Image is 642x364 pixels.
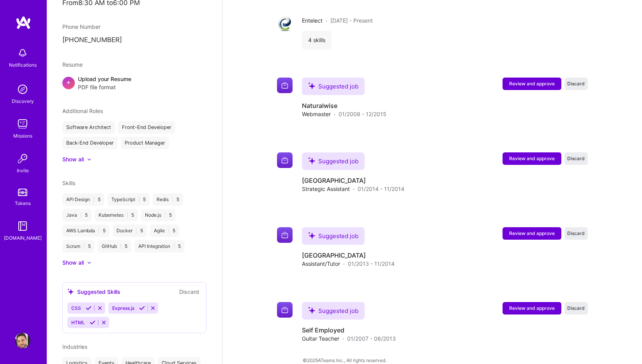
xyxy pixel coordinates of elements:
div: Missions [13,132,32,140]
span: CSS [71,305,81,311]
span: Discard [567,155,585,162]
span: Resume [62,61,83,68]
img: tokens [18,189,27,196]
span: Review and approve [509,80,555,87]
div: Agile 5 [150,224,179,237]
span: + [66,78,71,86]
span: Skills [62,180,75,186]
span: | [173,243,175,249]
h4: Naturalwise [302,101,386,110]
i: Accept [139,305,145,311]
span: · [326,16,327,25]
div: +Upload your ResumePDF file format [62,75,206,91]
span: | [98,228,100,234]
span: Additional Roles [62,108,103,114]
span: · [353,185,355,193]
span: 01/2008 - 12/2015 [339,110,386,118]
button: Discard [564,152,588,165]
img: Company logo [277,78,293,93]
img: Company logo [277,152,293,168]
button: Review and approve [503,227,561,240]
button: Review and approve [503,152,561,165]
h4: Self Employed [302,326,396,334]
img: guide book [15,218,30,234]
div: Show all [62,155,84,163]
div: Node.js 5 [141,209,176,221]
span: Entelect [302,16,323,25]
span: Strategic Assistant [302,185,350,193]
img: discovery [15,81,30,97]
div: Suggested job [302,302,365,320]
div: [DOMAIN_NAME] [4,234,42,242]
div: 4 skills [302,31,332,49]
div: Suggested job [302,78,365,95]
i: icon SuggestedTeams [308,307,315,314]
button: Review and approve [503,78,561,90]
div: Back-End Developer [62,137,118,149]
img: bell [15,45,30,61]
span: | [80,212,82,218]
div: Show all [62,259,84,267]
button: Discard [177,287,201,296]
i: icon SuggestedTeams [308,157,315,164]
span: | [168,228,169,234]
span: · [343,260,345,268]
span: Review and approve [509,305,555,311]
i: Accept [86,305,92,311]
i: Reject [97,305,103,311]
div: Java 5 [62,209,92,221]
div: TypeScript 5 [108,193,150,206]
span: Express.js [112,305,134,311]
button: Discard [564,78,588,90]
span: Phone Number [62,23,101,30]
div: Upload your Resume [78,75,131,91]
span: | [120,243,122,249]
img: teamwork [15,116,30,132]
img: User Avatar [15,333,30,348]
div: Suggested Skills [67,288,120,296]
div: GitHub 5 [98,240,131,253]
span: | [164,212,166,218]
h4: [GEOGRAPHIC_DATA] [302,251,395,260]
span: | [138,196,140,203]
span: HTML [71,320,85,325]
div: Tokens [15,199,31,207]
span: 01/2007 - 06/2013 [347,334,396,343]
div: Front-End Developer [118,121,175,134]
div: Invite [17,166,29,175]
button: Review and approve [503,302,561,315]
img: Company logo [277,227,293,243]
div: Suggested job [302,152,365,170]
button: Discard [564,227,588,240]
h4: [GEOGRAPHIC_DATA] [302,176,404,185]
div: API Design 5 [62,193,104,206]
span: Webmaster [302,110,331,118]
span: Discard [567,305,585,311]
img: logo [16,16,31,30]
div: Suggested job [302,227,365,245]
div: Discovery [12,97,34,105]
button: Discard [564,302,588,315]
i: Reject [101,320,107,325]
div: Scrum 5 [62,240,95,253]
i: icon SuggestedTeams [308,232,315,239]
a: User Avatar [13,333,32,348]
div: Docker 5 [113,224,147,237]
i: Accept [90,320,95,325]
span: [DATE] - Present [330,16,373,25]
div: Software Architect [62,121,115,134]
div: API Integration 5 [134,240,185,253]
div: Redis 5 [153,193,183,206]
img: Company logo [277,16,293,32]
span: PDF file format [78,83,131,91]
i: icon SuggestedTeams [308,82,315,89]
span: | [172,196,173,203]
span: Discard [567,80,585,87]
div: Kubernetes 5 [95,209,138,221]
span: Guitar Teacher [302,334,339,343]
span: | [93,196,95,203]
span: · [334,110,335,118]
img: Company logo [277,302,293,318]
span: 01/2013 - 11/2014 [348,260,395,268]
span: Assistant/Tutor [302,260,340,268]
